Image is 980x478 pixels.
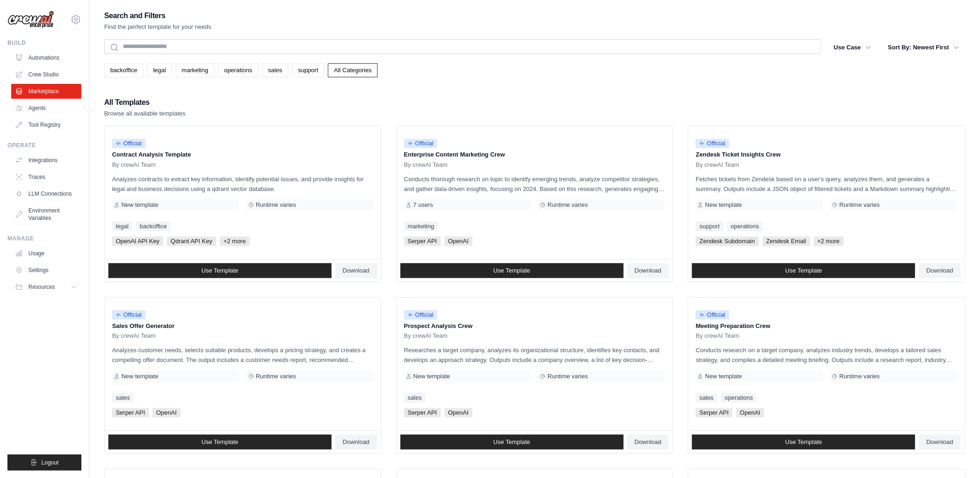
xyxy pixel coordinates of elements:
[11,263,81,278] a: Settings
[696,310,729,320] span: Official
[696,332,740,340] span: By crewAI Team
[919,435,961,450] a: Download
[696,161,740,169] span: By crewAI Team
[256,373,296,380] span: Runtime varies
[547,201,588,209] span: Runtime varies
[7,39,81,47] div: Build
[104,109,186,118] p: Browse all available templates
[696,174,957,194] p: Fetches tickets from Zendesk based on a user's query, analyzes them, and generates a summary. Out...
[328,63,378,77] a: All Categories
[11,186,81,201] a: LLM Connections
[218,63,259,77] a: operations
[11,153,81,168] a: Integrations
[696,237,759,246] span: Zendesk Subdomain
[705,201,742,209] span: New template
[404,161,448,169] span: By crewAI Team
[404,393,426,403] a: sales
[635,267,662,274] span: Download
[153,408,180,417] span: OpenAI
[635,438,662,446] span: Download
[104,9,212,22] h2: Search and Filters
[343,438,370,446] span: Download
[11,170,81,184] a: Traces
[112,310,146,320] span: Official
[112,150,373,159] p: Contract Analysis Template
[201,438,238,446] span: Use Template
[400,435,624,450] a: Use Template
[413,373,450,380] span: New template
[404,345,666,365] p: Researches a target company, analyzes its organizational structure, identifies key contacts, and ...
[176,63,214,77] a: marketing
[445,237,473,246] span: OpenAI
[696,408,733,417] span: Serper API
[696,321,957,331] p: Meeting Preparation Crew
[11,203,81,225] a: Environment Variables
[11,50,81,65] a: Automations
[112,332,156,340] span: By crewAI Team
[736,408,764,417] span: OpenAI
[220,237,250,246] span: +2 more
[828,39,877,56] button: Use Case
[696,222,723,231] a: support
[7,235,81,242] div: Manage
[41,459,59,466] span: Logout
[692,435,915,450] a: Use Template
[404,150,666,159] p: Enterprise Content Marketing Crew
[840,201,880,209] span: Runtime varies
[696,345,957,365] p: Conducts research on a target company, analyzes industry trends, develops a tailored sales strate...
[11,67,81,82] a: Crew Studio
[7,455,81,471] button: Logout
[121,373,158,380] span: New template
[400,263,624,278] a: Use Template
[883,39,965,56] button: Sort By: Newest First
[112,222,132,231] a: legal
[147,63,172,77] a: legal
[136,222,170,231] a: backoffice
[335,263,377,278] a: Download
[11,101,81,116] a: Agents
[201,267,238,274] span: Use Template
[11,246,81,261] a: Usage
[404,321,666,331] p: Prospect Analysis Crew
[167,237,216,246] span: Qdrant API Key
[705,373,742,380] span: New template
[493,438,530,446] span: Use Template
[627,435,669,450] a: Download
[108,263,332,278] a: Use Template
[104,63,143,77] a: backoffice
[335,435,377,450] a: Download
[413,201,433,209] span: 7 users
[627,263,669,278] a: Download
[108,435,332,450] a: Use Template
[786,267,822,274] span: Use Template
[11,117,81,132] a: Tool Registry
[696,393,717,403] a: sales
[121,201,158,209] span: New template
[547,373,588,380] span: Runtime varies
[404,222,438,231] a: marketing
[104,22,212,32] p: Find the perfect template for your needs
[404,174,666,194] p: Conducts thorough research on topic to identify emerging trends, analyze competitor strategies, a...
[696,139,729,148] span: Official
[7,11,54,28] img: Logo
[112,161,156,169] span: By crewAI Team
[262,63,288,77] a: sales
[404,237,441,246] span: Serper API
[112,237,163,246] span: OpenAI API Key
[840,373,880,380] span: Runtime varies
[814,237,844,246] span: +2 more
[404,310,438,320] span: Official
[112,139,146,148] span: Official
[404,332,448,340] span: By crewAI Team
[404,408,441,417] span: Serper API
[445,408,473,417] span: OpenAI
[919,263,961,278] a: Download
[7,142,81,149] div: Operate
[696,150,957,159] p: Zendesk Ticket Insights Crew
[256,201,296,209] span: Runtime varies
[727,222,763,231] a: operations
[112,321,373,331] p: Sales Offer Generator
[104,96,186,109] h2: All Templates
[112,393,133,403] a: sales
[112,345,373,365] p: Analyzes customer needs, selects suitable products, develops a pricing strategy, and creates a co...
